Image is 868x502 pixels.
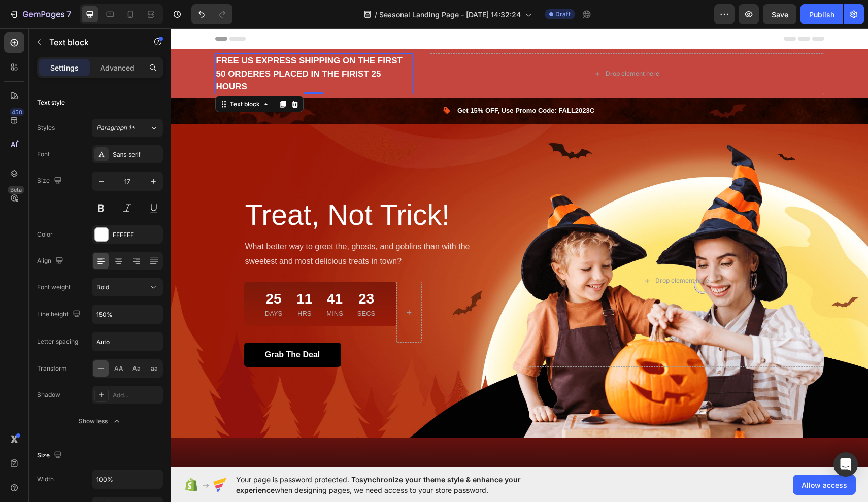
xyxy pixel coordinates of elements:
[379,9,521,20] span: Seasonal Landing Page - [DATE] 14:32:24
[49,36,136,48] p: Text block
[79,416,122,426] div: Show less
[125,261,141,280] div: 11
[96,283,109,291] span: Bold
[66,8,71,20] p: 7
[10,108,24,116] div: 450
[37,390,60,399] div: Shadow
[236,474,560,495] span: Your page is password protected. To when designing pages, we need access to your store password.
[37,123,55,132] div: Styles
[100,62,135,73] p: Advanced
[37,283,71,292] div: Font weight
[96,123,135,132] span: Paragraph 1*
[555,10,571,19] span: Draft
[94,320,149,332] div: Grab The Deal
[37,98,65,107] div: Text style
[800,4,843,24] button: Publish
[37,364,67,373] div: Transform
[37,412,163,430] button: Show less
[236,475,521,494] span: synchronize your theme style & enhance your experience
[125,280,141,290] p: Hrs
[37,174,64,188] div: Size
[37,254,65,268] div: Align
[186,280,204,290] p: Secs
[8,186,24,194] div: Beta
[802,480,847,490] span: Allow access
[132,364,141,373] span: Aa
[763,4,796,24] button: Save
[50,62,79,73] p: Settings
[113,150,160,159] div: Sans-serif
[92,332,162,351] input: Auto
[92,119,163,137] button: Paragraph 1*
[286,77,424,87] p: Get 15% OFF, Use Promo Code: FALL2023C
[833,452,858,477] div: Open Intercom Messenger
[37,449,64,462] div: Size
[37,475,54,484] div: Width
[73,314,170,339] button: Grab The Deal
[92,278,163,296] button: Bold
[94,280,111,290] p: Days
[435,41,488,49] div: Drop element here
[375,9,377,20] span: /
[186,261,204,280] div: 23
[92,305,162,323] input: Auto
[809,9,834,20] div: Publish
[191,4,232,24] div: Undo/Redo
[155,280,172,290] p: Mins
[484,248,538,256] div: Drop element here
[151,364,158,373] span: aa
[793,475,856,495] button: Allow access
[155,261,172,280] div: 41
[92,470,162,488] input: Auto
[772,10,788,19] span: Save
[114,364,123,373] span: AA
[37,230,53,239] div: Color
[37,150,50,159] div: Font
[74,168,311,205] p: Treat, Not Trick!
[74,211,311,241] p: What better way to greet the, ghosts, and goblins than with the sweetest and most delicious treat...
[113,391,160,400] div: Add...
[4,4,76,24] button: 7
[171,28,868,467] iframe: Design area
[37,308,83,321] div: Line height
[113,230,160,240] div: FFFFFF
[94,261,111,280] div: 25
[37,337,78,346] div: Letter spacing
